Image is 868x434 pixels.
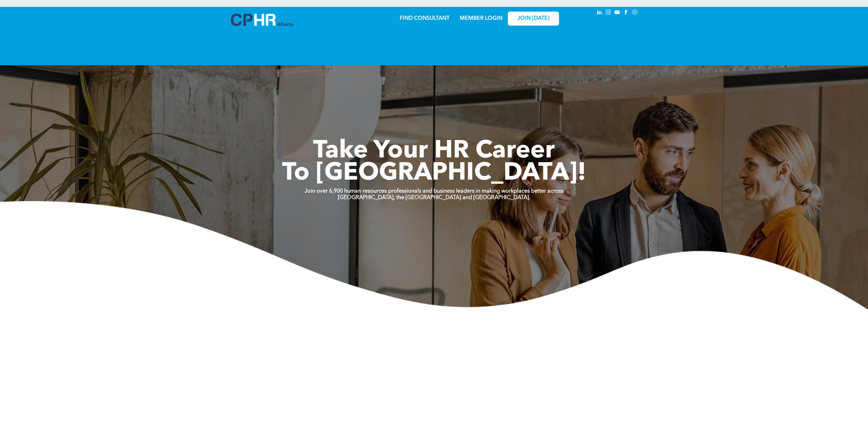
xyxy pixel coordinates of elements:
a: JOIN [DATE] [508,12,559,26]
a: facebook [622,9,630,18]
a: FIND CONSULTANT [400,16,450,21]
img: A blue and white logo for cp alberta [231,14,293,26]
a: Social network [631,9,639,18]
span: To [GEOGRAPHIC_DATA]! [282,161,586,186]
strong: Join over 6,900 human resources professionals and business leaders in making workplaces better ac... [305,188,563,194]
a: linkedin [596,9,603,18]
span: Take Your HR Career [313,139,555,164]
strong: [GEOGRAPHIC_DATA], the [GEOGRAPHIC_DATA] and [GEOGRAPHIC_DATA]. [338,195,530,200]
span: JOIN [DATE] [517,15,549,22]
a: instagram [605,9,612,18]
a: MEMBER LOGIN [460,16,502,21]
a: youtube [614,9,621,18]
